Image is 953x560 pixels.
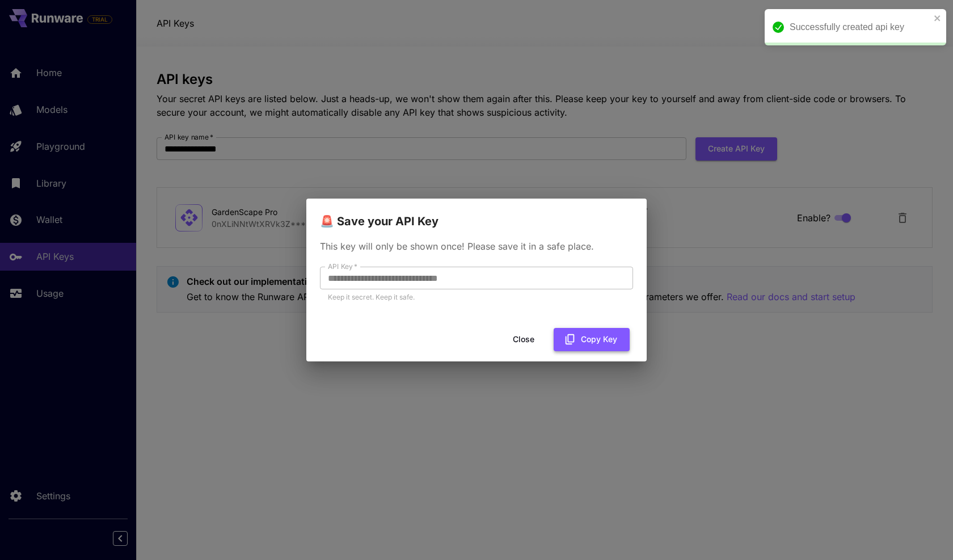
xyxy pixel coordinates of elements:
button: Copy Key [554,328,630,351]
button: close [934,14,942,23]
button: Close [498,328,549,351]
h2: 🚨 Save your API Key [306,199,647,230]
label: API Key [328,262,357,271]
div: Successfully created api key [790,20,930,34]
p: Keep it secret. Keep it safe. [328,292,625,303]
p: This key will only be shown once! Please save it in a safe place. [320,239,633,253]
